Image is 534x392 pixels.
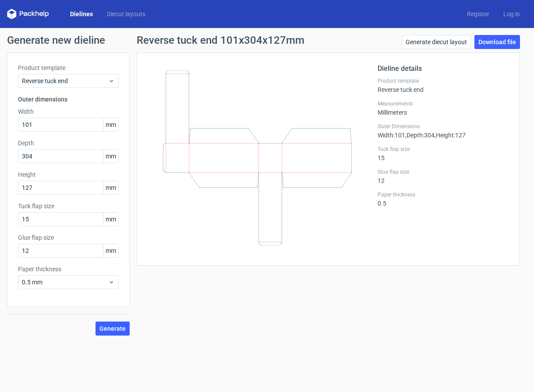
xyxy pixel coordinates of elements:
[378,146,509,153] label: Tuck flap size
[18,202,119,210] label: Tuck flap size
[99,325,126,332] span: Generate
[378,77,509,84] label: Product template
[22,278,108,287] span: 0.5 mm
[18,107,119,116] label: Width
[378,191,509,198] label: Paper thickness
[405,132,435,139] span: , Depth : 304
[18,139,119,147] label: Depth
[95,322,130,336] button: Generate
[460,10,496,18] a: Register
[22,77,108,85] span: Reverse tuck end
[378,123,509,130] label: Outer Dimensions
[378,63,509,74] h2: Dieline details
[18,265,119,273] label: Paper thickness
[474,35,520,49] a: Download file
[103,244,118,257] span: mm
[100,10,152,18] a: Diecut layouts
[18,170,119,179] label: Height
[378,168,509,175] label: Glue flap size
[18,233,119,242] label: Glue flap size
[496,10,527,18] a: Log in
[378,100,509,116] div: Millimeters
[18,63,119,72] label: Product template
[103,181,118,194] span: mm
[378,146,509,161] div: 15
[378,168,509,184] div: 12
[378,132,405,139] span: Width : 101
[7,35,527,45] h1: Generate new dieline
[378,77,509,93] div: Reverse tuck end
[103,150,118,163] span: mm
[103,213,118,226] span: mm
[402,35,471,49] a: Generate diecut layout
[378,191,509,207] div: 0.5
[18,95,119,104] h3: Outer dimensions
[137,35,304,45] h1: Reverse tuck end 101x304x127mm
[378,100,509,107] label: Measurements
[103,118,118,131] span: mm
[435,132,466,139] span: , Height : 127
[63,10,100,18] a: Dielines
